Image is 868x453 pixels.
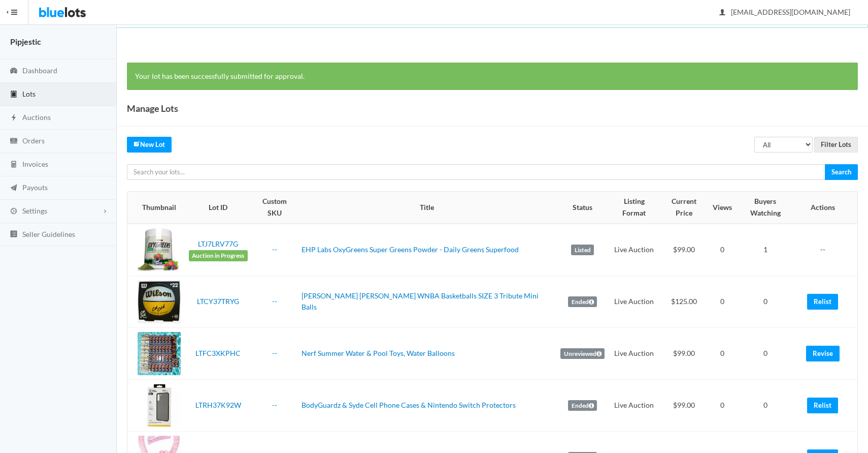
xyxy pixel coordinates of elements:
th: Listing Format [609,192,659,223]
a: Nerf Summer Water & Pool Toys, Water Balloons [302,349,455,357]
ion-icon: cash [9,137,19,146]
td: 0 [709,276,736,327]
td: $99.00 [659,379,709,431]
ion-icon: paper plane [9,184,19,193]
label: Ended [568,296,597,308]
td: Live Auction [609,276,659,327]
a: LTFC3XKPHC [195,349,241,357]
td: 0 [736,327,794,379]
a: -- [272,297,277,306]
td: 0 [736,276,794,327]
td: 0 [709,327,736,379]
a: LTJ7LRV77G [198,239,238,248]
span: Dashboard [22,66,57,75]
span: Seller Guidelines [22,230,75,238]
input: Search your lots... [127,164,825,180]
a: createNew Lot [127,137,172,153]
a: EHP Labs OxyGreens Super Greens Powder - Daily Greens Superfood [302,245,519,254]
span: Auction in Progress [189,250,248,261]
td: 0 [709,379,736,431]
td: Live Auction [609,327,659,379]
ion-icon: speedometer [9,67,19,76]
h1: Manage Lots [127,101,178,116]
th: Views [709,192,736,223]
a: Relist [807,398,838,413]
span: Lots [22,89,36,98]
td: 0 [709,224,736,276]
a: -- [272,401,277,409]
ion-icon: person [717,8,727,18]
p: Your lot has been successfully submitted for approval. [135,71,850,82]
ion-icon: clipboard [9,90,19,100]
ion-icon: cog [9,207,19,217]
input: Filter Lots [814,137,858,153]
input: Search [825,164,858,180]
strong: Pipjestic [10,37,41,46]
span: Auctions [22,113,51,122]
td: Live Auction [609,379,659,431]
ion-icon: flash [9,113,19,123]
td: 1 [736,224,794,276]
a: -- [272,349,277,357]
a: Relist [807,294,838,310]
td: $99.00 [659,224,709,276]
a: Revise [806,346,840,361]
ion-icon: create [133,140,140,147]
ion-icon: calculator [9,160,19,170]
th: Thumbnail [127,192,185,223]
span: Orders [22,136,45,145]
th: Lot ID [185,192,252,223]
a: [PERSON_NAME] [PERSON_NAME] WNBA Basketballs SIZE 3 Tribute Mini Balls [302,291,539,312]
th: Buyers Watching [736,192,794,223]
th: Title [297,192,556,223]
span: Payouts [22,183,48,192]
td: Live Auction [609,224,659,276]
span: Settings [22,206,47,215]
a: LTRH37K92W [195,401,241,409]
th: Status [556,192,609,223]
label: Ended [568,400,597,411]
a: BodyGuardz & Syde Cell Phone Cases & Nintendo Switch Protectors [302,401,516,409]
td: $99.00 [659,327,709,379]
label: Listed [571,245,594,256]
td: 0 [736,379,794,431]
td: -- [794,224,857,276]
td: $125.00 [659,276,709,327]
a: -- [272,245,277,254]
span: [EMAIL_ADDRESS][DOMAIN_NAME] [720,8,850,16]
label: Unreviewed [560,348,605,359]
ion-icon: list box [9,230,19,239]
th: Custom SKU [252,192,297,223]
th: Current Price [659,192,709,223]
span: Invoices [22,160,48,168]
a: LTCY37TRYG [197,297,239,306]
th: Actions [794,192,857,223]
